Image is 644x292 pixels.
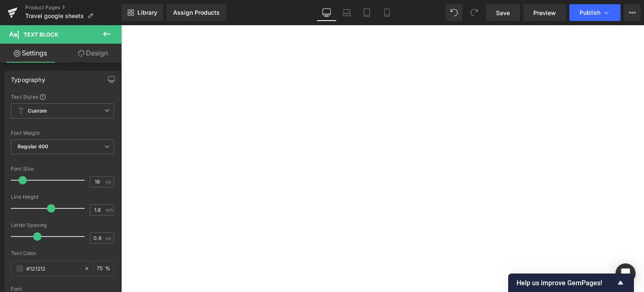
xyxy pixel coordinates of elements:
[138,9,157,16] span: Library
[579,9,600,16] span: Publish
[25,13,84,19] span: Travel google sheets
[496,8,510,17] span: Save
[106,207,113,213] span: em
[11,166,114,172] div: Font Size
[28,108,47,115] b: Custom
[11,71,45,83] div: Typography
[11,222,114,228] div: Letter Spacing
[466,4,483,21] button: Redo
[569,4,621,21] button: Publish
[25,4,122,11] a: Product Pages
[173,9,220,16] div: Assign Products
[517,278,626,288] button: Show survey - Help us improve GemPages!
[357,4,377,21] a: Tablet
[11,194,114,200] div: Line Height
[11,250,114,256] div: Text Color
[62,44,123,63] a: Design
[317,4,337,21] a: Desktop
[106,179,113,184] span: px
[517,279,615,287] span: Help us improve GemPages!
[446,4,462,21] button: Undo
[11,130,114,136] div: Font Weight
[377,4,397,21] a: Mobile
[523,4,566,21] a: Preview
[106,235,113,241] span: px
[23,31,58,38] span: Text Block
[337,4,357,21] a: Laptop
[624,4,641,21] button: More
[93,261,114,276] div: %
[18,143,49,150] b: Regular 400
[26,264,80,273] input: Color
[615,263,636,284] div: Open Intercom Messenger
[11,93,114,100] div: Text Styles
[533,8,556,17] span: Preview
[11,286,114,292] div: Font
[122,4,163,21] a: New Library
